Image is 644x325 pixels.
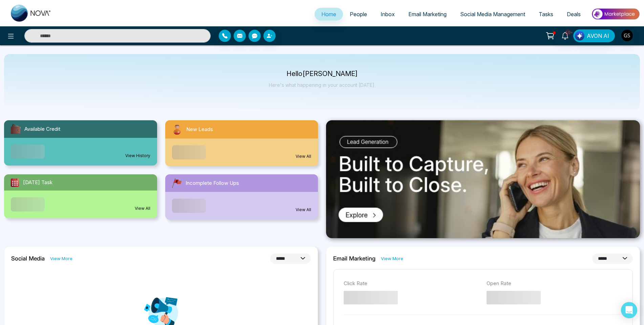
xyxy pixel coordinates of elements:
span: AVON AI [587,32,609,40]
a: New LeadsView All [161,120,322,166]
span: [DATE] Task [23,179,52,186]
span: Incomplete Follow Ups [186,179,239,187]
button: AVON AI [573,29,615,42]
div: Open Intercom Messenger [621,302,637,318]
span: Home [321,11,336,18]
a: Home [315,8,343,21]
a: View All [296,153,311,159]
span: Deals [567,11,581,18]
span: People [350,11,367,18]
img: User Avatar [621,30,633,41]
img: Lead Flow [575,31,584,41]
a: Deals [560,8,587,21]
span: Social Media Management [460,11,525,18]
a: People [343,8,374,21]
a: View All [296,207,311,213]
a: Email Marketing [402,8,453,21]
h2: Email Marketing [333,255,375,262]
a: Social Media Management [453,8,532,21]
span: Tasks [539,11,553,18]
img: availableCredit.svg [9,123,22,135]
p: Click Rate [344,280,480,287]
span: Email Marketing [408,11,447,18]
h2: Social Media [11,255,45,262]
img: Market-place.gif [591,6,640,22]
a: View More [381,255,403,262]
a: Inbox [374,8,402,21]
img: Nova CRM Logo [11,5,51,22]
a: Incomplete Follow UpsView All [161,174,322,220]
a: View All [135,205,150,211]
img: todayTask.svg [9,177,20,188]
a: View History [125,153,150,159]
span: New Leads [186,126,213,133]
img: newLeads.svg [171,123,184,136]
span: 10+ [565,29,571,35]
span: Inbox [381,11,395,18]
p: Open Rate [487,280,623,287]
img: followUps.svg [171,177,183,189]
span: Available Credit [24,125,60,133]
p: Hello [PERSON_NAME] [269,71,375,77]
a: View More [50,255,72,262]
img: . [326,120,640,238]
p: Here's what happening in your account [DATE]. [269,82,375,88]
a: 10+ [557,29,573,41]
a: Tasks [532,8,560,21]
